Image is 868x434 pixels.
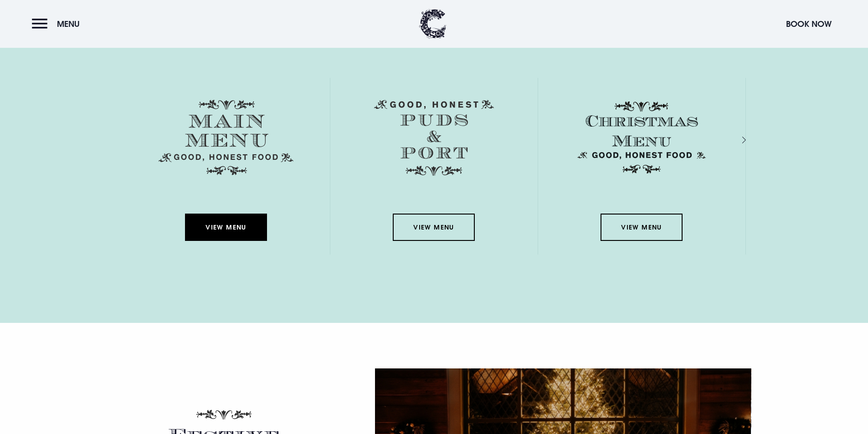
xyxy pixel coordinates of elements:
[781,14,836,34] button: Book Now
[393,214,475,241] a: View Menu
[601,214,683,241] a: View Menu
[57,19,80,29] span: Menu
[159,100,293,175] img: Menu main menu
[32,14,84,34] button: Menu
[730,133,739,147] div: Next slide
[574,100,709,175] img: Christmas Menu SVG
[374,100,494,176] img: Menu puds and port
[419,9,447,39] img: Clandeboye Lodge
[185,214,267,241] a: View Menu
